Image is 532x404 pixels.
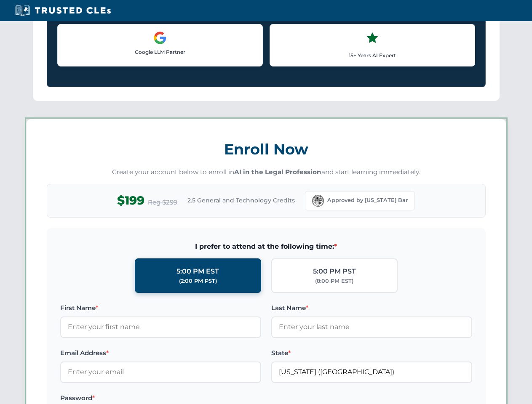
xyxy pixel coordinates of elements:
span: Approved by [US_STATE] Bar [327,196,408,205]
label: Password [60,393,261,403]
div: 5:00 PM EST [176,266,219,277]
p: 15+ Years AI Expert [277,51,468,59]
h3: Enroll Now [47,136,486,162]
p: Create your account below to enroll in and start learning immediately. [47,167,486,177]
label: Email Address [60,348,261,358]
img: Florida Bar [312,195,324,207]
input: Enter your first name [60,316,261,338]
img: Google [153,31,167,45]
div: (8:00 PM EST) [315,277,353,285]
div: (2:00 PM PST) [179,277,217,285]
input: Enter your email [60,361,261,383]
span: $199 [117,191,144,210]
input: Enter your last name [271,316,472,338]
p: Google LLM Partner [64,48,256,56]
span: 2.5 General and Technology Credits [187,196,295,205]
span: Reg $299 [148,197,177,207]
input: Florida (FL) [271,361,472,383]
strong: AI in the Legal Profession [234,168,321,176]
label: Last Name [271,303,472,313]
div: 5:00 PM PST [313,266,356,277]
img: Trusted CLEs [13,4,113,17]
label: State [271,348,472,358]
span: I prefer to attend at the following time: [60,241,472,252]
label: First Name [60,303,261,313]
